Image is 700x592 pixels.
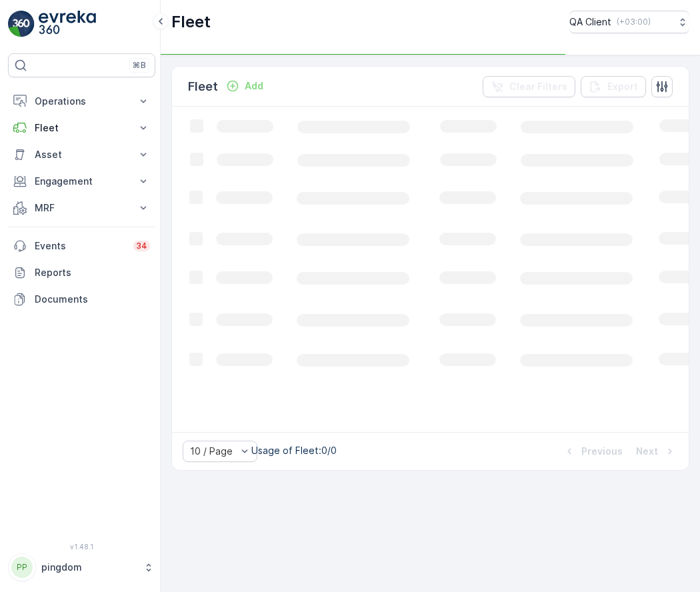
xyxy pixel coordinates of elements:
[581,445,623,458] p: Previous
[581,76,646,97] button: Export
[39,11,96,37] img: logo_light-DOdMpM7g.png
[188,77,218,96] p: Fleet
[617,17,651,27] p: ( +03:00 )
[607,80,638,93] p: Export
[136,241,147,251] p: 34
[636,445,658,458] p: Next
[8,259,155,286] a: Reports
[8,543,155,551] span: v 1.48.1
[569,15,611,29] p: QA Client
[8,11,35,37] img: logo
[35,175,129,188] p: Engagement
[171,11,211,33] p: Fleet
[635,443,678,459] button: Next
[8,195,155,221] button: MRF
[8,115,155,141] button: Fleet
[245,79,263,93] p: Add
[35,266,150,279] p: Reports
[483,76,575,97] button: Clear Filters
[35,201,129,215] p: MRF
[41,561,137,574] p: pingdom
[35,121,129,135] p: Fleet
[8,233,155,259] a: Events34
[8,88,155,115] button: Operations
[35,293,150,306] p: Documents
[561,443,624,459] button: Previous
[569,11,689,33] button: QA Client(+03:00)
[8,553,155,581] button: PPpingdom
[251,444,337,457] p: Usage of Fleet : 0/0
[35,239,125,253] p: Events
[221,78,269,94] button: Add
[8,286,155,313] a: Documents
[11,557,33,578] div: PP
[133,60,146,71] p: ⌘B
[35,95,129,108] p: Operations
[8,168,155,195] button: Engagement
[509,80,567,93] p: Clear Filters
[8,141,155,168] button: Asset
[35,148,129,161] p: Asset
